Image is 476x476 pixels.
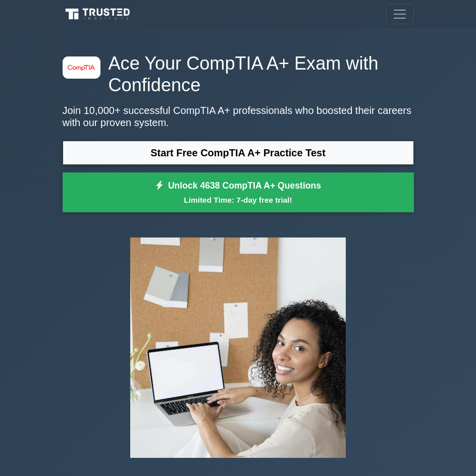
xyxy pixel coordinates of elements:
[63,52,414,96] h1: Ace Your CompTIA A+ Exam with Confidence
[63,104,414,129] p: Join 10,000+ successful CompTIA A+ professionals who boosted their careers with our proven system.
[75,194,401,206] small: Limited Time: 7-day free trial!
[386,4,414,24] button: Toggle navigation
[63,141,414,165] a: Start Free CompTIA A+ Practice Test
[63,172,414,213] a: Unlock 4638 CompTIA A+ QuestionsLimited Time: 7-day free trial!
